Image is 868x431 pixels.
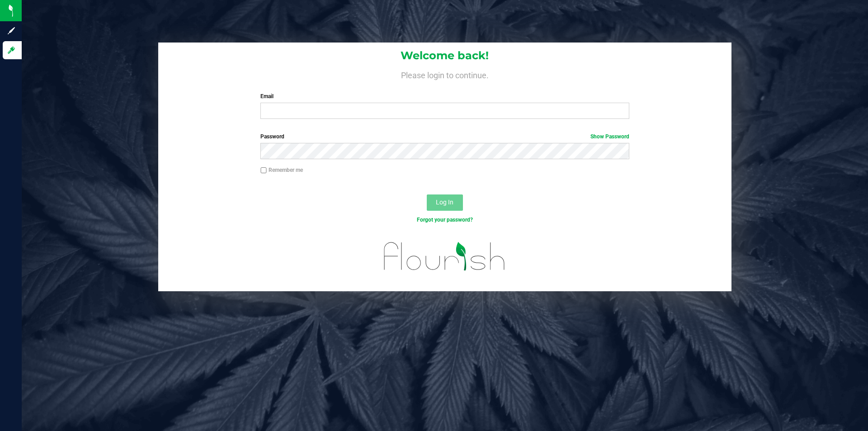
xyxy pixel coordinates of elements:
[158,69,731,80] h4: Please login to continue.
[260,166,303,174] label: Remember me
[590,133,629,140] a: Show Password
[427,194,463,211] button: Log In
[260,92,629,100] label: Email
[436,199,453,206] span: Log In
[7,46,16,55] inline-svg: Log in
[158,50,731,62] h1: Welcome back!
[417,217,473,223] a: Forgot your password?
[260,167,267,174] input: Remember me
[373,233,516,279] img: flourish_logo.svg
[7,26,16,35] inline-svg: Sign up
[260,133,284,140] span: Password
